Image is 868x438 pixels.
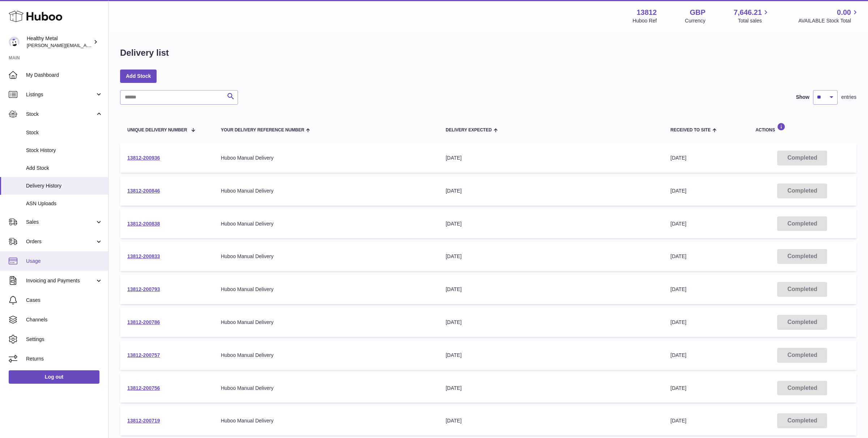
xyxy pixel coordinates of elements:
[796,94,809,101] label: Show
[671,319,686,325] span: [DATE]
[26,277,95,284] span: Invoicing and Payments
[26,355,103,362] span: Returns
[26,258,103,265] span: Usage
[446,220,656,227] div: [DATE]
[26,72,103,79] span: My Dashboard
[446,319,656,326] div: [DATE]
[446,155,656,161] div: [DATE]
[127,155,160,161] a: 13812-200936
[221,155,431,161] div: Huboo Manual Delivery
[690,8,705,17] strong: GBP
[127,286,160,292] a: 13812-200793
[633,17,657,24] div: Huboo Ref
[446,385,656,392] div: [DATE]
[127,253,160,259] a: 13812-200833
[798,17,859,24] span: AVAILABLE Stock Total
[221,128,305,132] span: Your Delivery Reference Number
[120,70,157,83] a: Add Stock
[26,147,103,154] span: Stock History
[671,128,711,132] span: Received to Site
[798,8,859,24] a: 0.00 AVAILABLE Stock Total
[9,37,20,47] img: jose@healthy-metal.com
[127,319,160,325] a: 13812-200786
[27,42,145,48] span: [PERSON_NAME][EMAIL_ADDRESS][DOMAIN_NAME]
[221,385,431,392] div: Huboo Manual Delivery
[221,253,431,260] div: Huboo Manual Delivery
[27,35,92,49] div: Healthy Metal
[120,47,169,59] h1: Delivery list
[671,155,686,161] span: [DATE]
[837,8,851,17] span: 0.00
[221,286,431,293] div: Huboo Manual Delivery
[26,182,103,189] span: Delivery History
[26,165,103,172] span: Add Stock
[446,253,656,260] div: [DATE]
[221,417,431,424] div: Huboo Manual Delivery
[671,385,686,391] span: [DATE]
[26,219,95,226] span: Sales
[221,220,431,227] div: Huboo Manual Delivery
[26,316,103,323] span: Channels
[446,188,656,194] div: [DATE]
[446,286,656,293] div: [DATE]
[127,128,187,132] span: Unique Delivery Number
[671,253,686,259] span: [DATE]
[221,352,431,359] div: Huboo Manual Delivery
[26,91,95,98] span: Listings
[756,123,849,132] div: Actions
[26,238,95,245] span: Orders
[127,221,160,227] a: 13812-200838
[738,17,770,24] span: Total sales
[446,417,656,424] div: [DATE]
[221,319,431,326] div: Huboo Manual Delivery
[671,286,686,292] span: [DATE]
[26,111,95,118] span: Stock
[671,418,686,424] span: [DATE]
[734,8,762,17] span: 7,646.21
[446,128,492,132] span: Delivery Expected
[734,8,770,24] a: 7,646.21 Total sales
[221,188,431,194] div: Huboo Manual Delivery
[127,385,160,391] a: 13812-200756
[671,221,686,227] span: [DATE]
[671,352,686,358] span: [DATE]
[26,200,103,207] span: ASN Uploads
[26,129,103,136] span: Stock
[26,297,103,304] span: Cases
[127,418,160,424] a: 13812-200719
[671,188,686,194] span: [DATE]
[26,336,103,343] span: Settings
[446,352,656,359] div: [DATE]
[127,188,160,194] a: 13812-200846
[637,8,657,17] strong: 13812
[9,370,99,383] a: Log out
[841,94,856,101] span: entries
[127,352,160,358] a: 13812-200757
[685,17,706,24] div: Currency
